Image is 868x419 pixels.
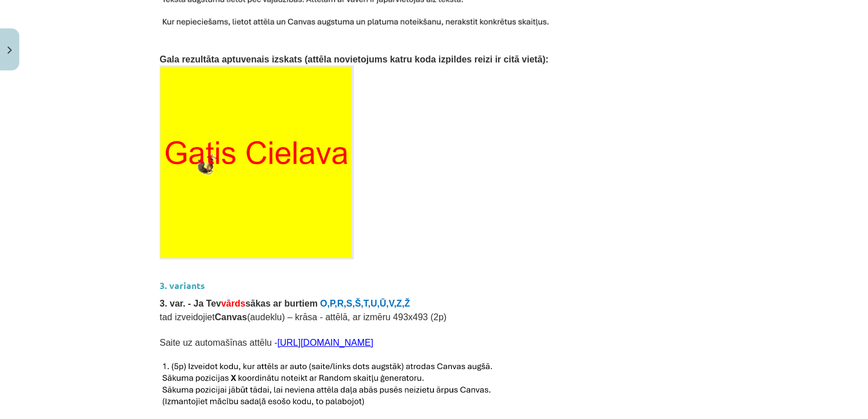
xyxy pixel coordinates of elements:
[7,47,12,54] img: icon-close-lesson-0947bae3869378f0d4975bcd49f059093ad1ed9edebbc8119c70593378902aed.svg
[277,338,373,347] a: [URL][DOMAIN_NAME]
[160,55,549,64] span: Gala rezultāta aptuvenais izskats (attēla novietojums katru koda izpildes reizi ir citā vietā):
[160,65,354,259] img: Attēls, kurā ir dzeltens, ekrānuzņēmums, grafika, fonts Apraksts ģenerēts automātiski
[320,299,410,308] span: O,P,R,S,Š,T,U,Ū,V,Z,Ž
[160,279,205,291] strong: 3. variants
[160,299,318,308] span: 3. var. - Ja Tev sākas ar burtiem
[221,299,245,308] span: vārds
[160,338,373,347] span: Saite uz automašīnas attēlu -
[215,312,247,322] b: Canvas
[160,312,446,322] span: tad izveidojiet (audeklu) – krāsa - attēlā, ar izmēru 493x493 (2p)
